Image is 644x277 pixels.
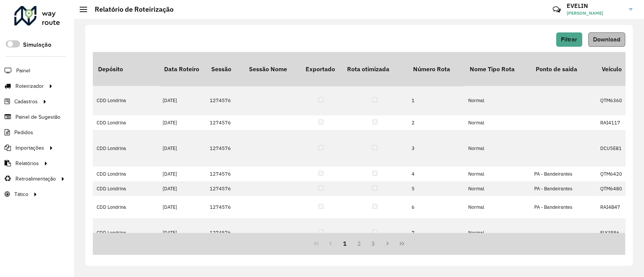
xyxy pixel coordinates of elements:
button: 2 [352,236,366,251]
span: Retroalimentação [15,175,56,183]
td: 2 [408,115,464,130]
th: Depósito [93,52,159,86]
td: 1274576 [206,115,244,130]
td: Normal [464,181,530,196]
td: RAI4117 [596,115,634,130]
td: Normal [464,115,530,130]
th: Rota otimizada [342,52,408,86]
h2: Relatório de Roteirização [87,5,174,14]
td: [DATE] [159,218,206,248]
td: ELY3F86 [596,218,634,248]
td: Normal [464,196,530,218]
td: CDD Londrina [93,130,159,167]
td: Normal [464,167,530,181]
th: Número Rota [408,52,464,86]
td: 7 [408,218,464,248]
span: Relatórios [15,159,39,167]
td: Normal [464,218,530,248]
th: Nome Tipo Rota [464,52,530,86]
button: Download [588,32,625,47]
span: [PERSON_NAME] [567,10,623,17]
h3: EVELIN [567,2,623,9]
td: [DATE] [159,196,206,218]
td: RAI4B47 [596,196,634,218]
td: [DATE] [159,115,206,130]
span: Cadastros [14,98,38,106]
button: Filtrar [556,32,582,47]
td: 1274576 [206,181,244,196]
td: 5 [408,181,464,196]
a: Contato Rápido [549,2,565,18]
td: 3 [408,130,464,167]
td: QTM6420 [596,167,634,181]
td: PA - Bandeirantes [530,196,596,218]
td: DCU5E81 [596,130,634,167]
td: 1274576 [206,196,244,218]
td: 1274576 [206,130,244,167]
td: [DATE] [159,86,206,115]
td: CDD Londrina [93,218,159,248]
span: Pedidos [14,129,33,136]
td: CDD Londrina [93,86,159,115]
td: 1 [408,86,464,115]
span: Painel de Sugestão [15,113,60,121]
span: Roteirizador [15,82,44,90]
td: QTM6360 [596,86,634,115]
span: Download [593,36,620,43]
td: 1274576 [206,167,244,181]
td: 6 [408,196,464,218]
th: Ponto de saída [530,52,596,86]
td: CDD Londrina [93,196,159,218]
td: PA - Bandeirantes [530,167,596,181]
th: Sessão [206,52,244,86]
th: Sessão Nome [244,52,300,86]
th: Data Roteiro [159,52,206,86]
label: Simulação [23,40,51,49]
td: PA - Bandeirantes [530,181,596,196]
td: 4 [408,167,464,181]
td: CDD Londrina [93,167,159,181]
td: [DATE] [159,167,206,181]
td: [DATE] [159,130,206,167]
td: QTM6480 [596,181,634,196]
button: 3 [366,236,380,251]
span: Filtrar [561,36,577,43]
th: Veículo [596,52,634,86]
td: CDD Londrina [93,115,159,130]
span: Tático [14,190,28,198]
td: CDD Londrina [93,181,159,196]
span: Painel [16,67,30,75]
td: Normal [464,86,530,115]
span: Importações [15,144,44,152]
td: 1274576 [206,218,244,248]
th: Exportado [300,52,342,86]
button: Last Page [395,236,409,251]
button: 1 [338,236,352,251]
td: 1274576 [206,86,244,115]
button: Next Page [380,236,395,251]
td: [DATE] [159,181,206,196]
td: Normal [464,130,530,167]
